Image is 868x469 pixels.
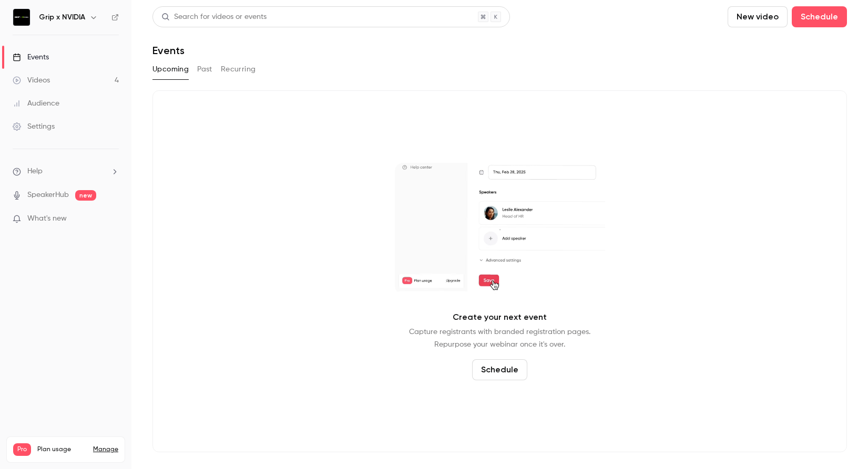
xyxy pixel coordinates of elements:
[13,9,30,26] img: Grip x NVIDIA
[13,166,119,177] li: help-dropdown-opener
[27,190,69,201] a: SpeakerHub
[792,6,847,27] button: Schedule
[37,445,87,454] span: Plan usage
[161,12,267,23] div: Search for videos or events
[27,166,43,177] span: Help
[13,75,50,86] div: Videos
[75,190,96,201] span: new
[13,98,59,109] div: Audience
[472,359,527,380] button: Schedule
[197,61,212,78] button: Past
[453,311,547,324] p: Create your next event
[221,61,256,78] button: Recurring
[152,61,189,78] button: Upcoming
[39,12,85,23] h6: Grip x NVIDIA
[152,44,185,57] h1: Events
[93,445,118,454] a: Manage
[13,52,49,62] div: Events
[409,326,590,351] p: Capture registrants with branded registration pages. Repurpose your webinar once it's over.
[13,121,55,132] div: Settings
[728,6,788,27] button: New video
[13,443,31,456] span: Pro
[27,213,67,224] span: What's new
